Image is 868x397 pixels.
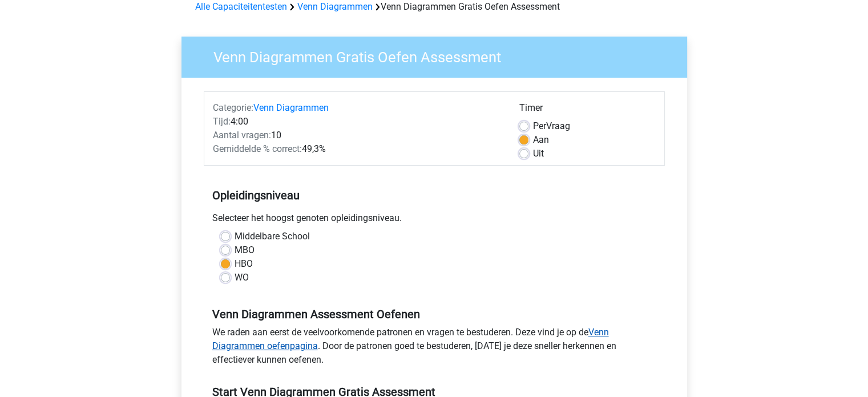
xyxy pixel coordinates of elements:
span: Gemiddelde % correct: [213,143,302,154]
div: Selecteer het hoogst genoten opleidingsniveau. [204,211,665,230]
span: Aantal vragen: [213,130,271,141]
a: Alle Capaciteitentesten [195,1,287,12]
label: Vraag [533,119,570,133]
h5: Opleidingsniveau [212,184,656,207]
span: Per [533,121,546,131]
h3: Venn Diagrammen Gratis Oefen Assessment [200,44,679,66]
span: Categorie: [213,102,253,113]
label: HBO [235,257,253,271]
label: MBO [235,243,255,257]
label: Middelbare School [235,230,310,243]
span: Tijd: [213,116,231,127]
h5: Venn Diagrammen Assessment Oefenen [212,307,656,321]
label: Uit [533,147,544,161]
div: 10 [204,129,511,142]
a: Venn Diagrammen [253,102,329,113]
div: We raden aan eerst de veelvoorkomende patronen en vragen te bestuderen. Deze vind je op de . Door... [204,326,665,371]
div: Timer [519,101,656,119]
label: WO [235,271,249,284]
div: 49,3% [204,142,511,156]
a: Venn Diagrammen [297,1,373,12]
label: Aan [533,133,549,147]
div: 4:00 [204,115,511,129]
